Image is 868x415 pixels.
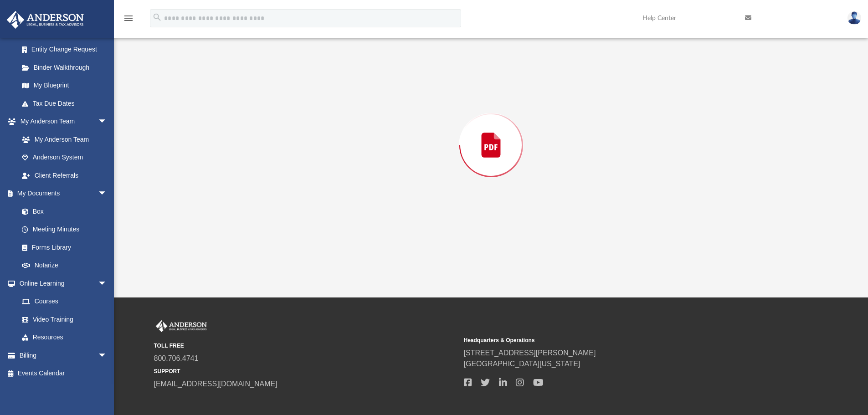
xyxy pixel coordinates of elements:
div: Preview [152,4,831,263]
a: Anderson System [13,149,116,167]
a: Video Training [13,310,112,328]
a: Entity Change Request [13,41,121,59]
a: Client Referrals [13,166,116,184]
a: [EMAIL_ADDRESS][DOMAIN_NAME] [154,380,277,388]
a: 800.706.4741 [154,354,199,362]
i: search [152,12,162,22]
span: arrow_drop_down [98,113,116,131]
span: arrow_drop_down [98,274,116,293]
i: menu [123,13,134,24]
a: My Anderson Teamarrow_drop_down [6,113,116,131]
a: Events Calendar [6,364,121,383]
a: Forms Library [13,238,112,256]
a: Online Learningarrow_drop_down [6,274,116,292]
img: User Pic [847,11,861,25]
a: [GEOGRAPHIC_DATA][US_STATE] [464,360,580,368]
span: arrow_drop_down [98,184,116,203]
a: My Documentsarrow_drop_down [6,184,116,203]
a: My Anderson Team [13,130,112,149]
img: Anderson Advisors Platinum Portal [154,320,209,332]
a: Resources [13,328,116,347]
a: Notarize [13,256,116,275]
a: Meeting Minutes [13,220,116,239]
a: [STREET_ADDRESS][PERSON_NAME] [464,349,596,357]
small: Headquarters & Operations [464,336,767,344]
a: Billingarrow_drop_down [6,346,121,364]
a: Box [13,202,112,220]
a: menu [123,17,134,24]
span: arrow_drop_down [98,346,116,365]
img: Anderson Advisors Platinum Portal [4,11,87,29]
small: SUPPORT [154,367,457,375]
small: TOLL FREE [154,342,457,350]
a: My Blueprint [13,77,116,95]
a: Tax Due Dates [13,94,121,113]
a: Binder Walkthrough [13,58,121,77]
a: Courses [13,292,116,311]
